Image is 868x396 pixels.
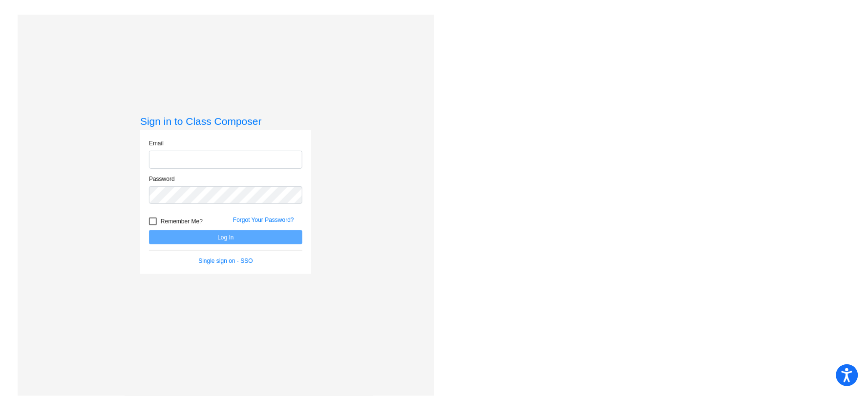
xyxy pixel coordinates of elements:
[149,139,164,148] label: Email
[149,230,302,244] button: Log In
[161,216,203,227] span: Remember Me?
[140,115,311,127] h3: Sign in to Class Composer
[233,217,294,223] a: Forgot Your Password?
[149,175,175,183] label: Password
[198,257,253,264] a: Single sign on - SSO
